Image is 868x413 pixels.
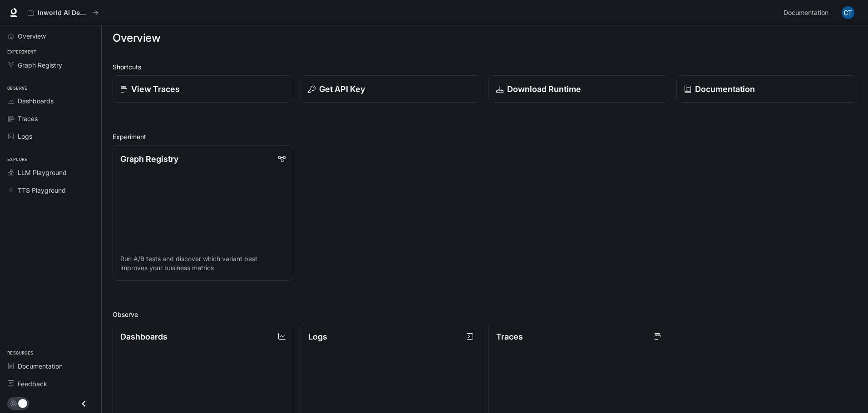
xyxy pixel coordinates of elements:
span: TTS Playground [18,185,66,195]
span: Traces [18,114,38,123]
span: Graph Registry [18,60,62,70]
span: Overview [18,31,46,41]
a: Graph Registry [4,57,98,73]
p: Download Runtime [507,83,581,95]
p: Run A/B tests and discover which variant best improves your business metrics [120,254,286,272]
h2: Shortcuts [113,62,857,72]
a: View Traces [113,75,293,103]
h2: Observe [113,310,857,319]
img: User avatar [842,6,854,19]
button: User avatar [839,4,857,22]
p: Graph Registry [120,153,178,165]
a: Download Runtime [488,75,669,103]
a: LLM Playground [4,165,98,180]
p: Logs [308,330,327,343]
a: Documentation [4,358,98,374]
h2: Experiment [113,132,857,141]
a: Logs [4,128,98,144]
h1: Overview [113,29,160,47]
p: Get API Key [319,83,365,95]
button: All workspaces [24,4,103,22]
span: Dark mode toggle [18,398,27,408]
p: Traces [496,330,523,343]
a: Dashboards [4,93,98,109]
p: Inworld AI Demos [38,9,89,17]
a: Documentation [676,75,857,103]
span: Feedback [18,379,47,389]
a: Documentation [780,4,835,22]
button: Close drawer [74,394,94,413]
button: Get API Key [301,75,481,103]
p: Dashboards [120,330,168,343]
a: Overview [4,28,98,44]
span: Dashboards [18,96,54,106]
span: Logs [18,131,32,141]
p: View Traces [131,83,180,95]
span: LLM Playground [18,168,67,177]
span: Documentation [18,361,63,371]
a: TTS Playground [4,182,98,198]
a: Feedback [4,376,98,392]
a: Traces [4,111,98,126]
span: Documentation [784,7,829,19]
p: Documentation [695,83,755,95]
a: Graph RegistryRun A/B tests and discover which variant best improves your business metrics [113,145,293,281]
